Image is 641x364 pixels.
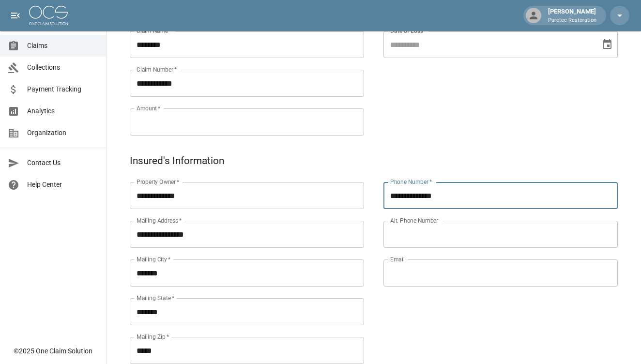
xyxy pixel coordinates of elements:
label: Property Owner [137,178,180,186]
img: ocs-logo-white-transparent.png [29,6,68,25]
label: Mailing Zip [137,333,169,341]
span: Claims [27,41,98,51]
div: [PERSON_NAME] [544,7,600,24]
label: Mailing Address [137,216,182,225]
label: Amount [137,104,161,112]
span: Contact Us [27,158,98,168]
label: Alt. Phone Number [390,216,438,225]
p: Puretec Restoration [548,16,596,25]
span: Help Center [27,180,98,190]
label: Mailing State [137,294,174,302]
label: Claim Number [137,65,177,74]
label: Email [390,255,405,263]
span: Collections [27,62,98,73]
span: Payment Tracking [27,84,98,94]
span: Analytics [27,106,98,116]
span: Organization [27,128,98,138]
div: © 2025 One Claim Solution [14,346,92,356]
button: open drawer [6,6,25,25]
label: Mailing City [137,255,171,263]
button: Choose date [597,35,617,54]
label: Phone Number [390,178,432,186]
